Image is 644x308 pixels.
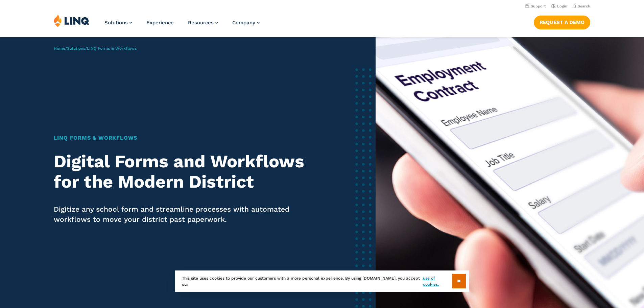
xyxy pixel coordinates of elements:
[232,20,260,26] a: Company
[188,20,218,26] a: Resources
[54,46,65,51] a: Home
[188,20,214,26] span: Resources
[423,275,452,287] a: use of cookies.
[54,46,137,51] span: / /
[54,204,308,224] p: Digitize any school form and streamline processes with automated workflows to move your district ...
[551,4,567,8] a: Login
[573,4,590,9] button: Open Search Bar
[534,14,590,29] nav: Button Navigation
[54,14,90,27] img: LINQ | K‑12 Software
[104,20,128,26] span: Solutions
[578,4,590,8] span: Search
[87,46,137,51] span: LINQ Forms & Workflows
[67,46,85,51] a: Solutions
[534,16,590,29] a: Request a Demo
[104,14,260,37] nav: Primary Navigation
[175,270,469,292] div: This site uses cookies to provide our customers with a more personal experience. By using [DOMAIN...
[146,20,174,26] a: Experience
[232,20,255,26] span: Company
[54,134,308,142] h1: LINQ Forms & Workflows
[104,20,132,26] a: Solutions
[54,151,308,192] h2: Digital Forms and Workflows for the Modern District
[525,4,546,8] a: Support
